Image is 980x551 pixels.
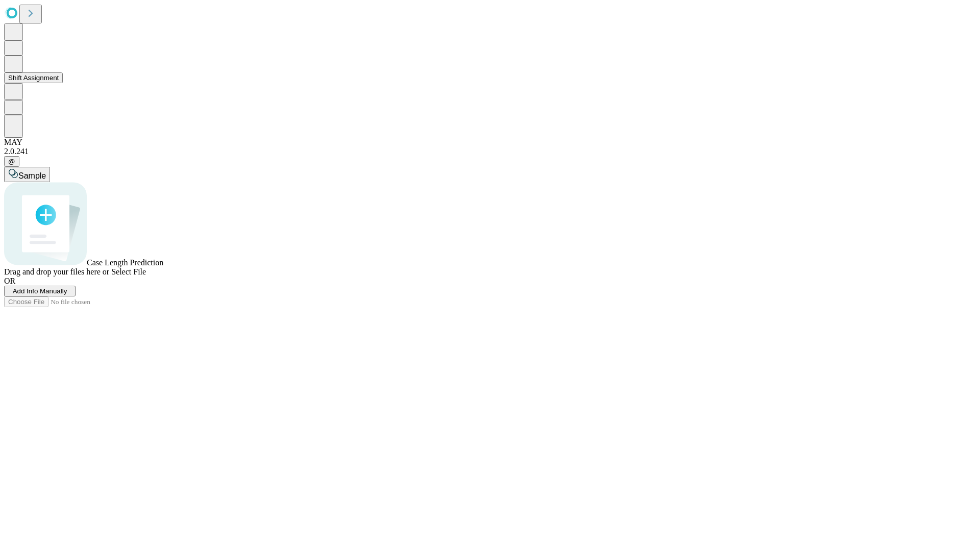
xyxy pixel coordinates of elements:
[4,286,76,296] button: Add Info Manually
[4,277,15,285] span: OR
[4,72,63,83] button: Shift Assignment
[4,167,50,182] button: Sample
[4,267,109,276] span: Drag and drop your files here or
[18,171,46,180] span: Sample
[4,156,19,167] button: @
[4,138,976,147] div: MAY
[87,258,163,267] span: Case Length Prediction
[111,267,146,276] span: Select File
[8,158,15,165] span: @
[4,147,976,156] div: 2.0.241
[13,287,67,295] span: Add Info Manually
